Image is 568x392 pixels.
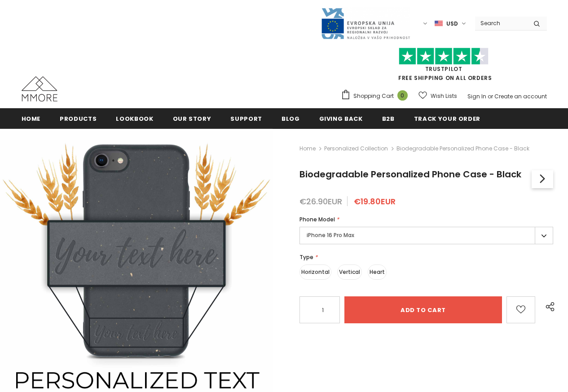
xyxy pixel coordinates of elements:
[382,115,395,123] span: B2B
[321,7,410,40] img: Javni Razpis
[60,108,97,128] a: Products
[353,92,394,101] span: Shopping Cart
[319,108,363,128] a: Giving back
[354,196,396,207] span: €19.80EUR
[435,20,443,27] img: USD
[425,65,462,73] a: Trustpilot
[418,88,457,104] a: Wish Lists
[22,108,41,128] a: Home
[397,90,408,101] span: 0
[341,89,412,103] a: Shopping Cart 0
[321,19,410,27] a: Javni Razpis
[324,145,388,152] a: Personalized Collection
[230,108,262,128] a: support
[431,92,457,101] span: Wish Lists
[494,92,547,100] a: Create an account
[60,115,97,123] span: Products
[173,108,211,128] a: Our Story
[22,76,57,101] img: MMORE Cases
[337,264,362,280] label: Vertical
[475,17,527,30] input: Search Site
[341,52,547,82] span: FREE SHIPPING ON ALL ORDERS
[399,48,489,65] img: Trust Pilot Stars
[414,115,480,123] span: Track your order
[319,115,363,123] span: Giving back
[396,143,529,154] span: Biodegradable Personalized Phone Case - Black
[299,196,342,207] span: €26.90EUR
[299,216,335,223] span: Phone Model
[116,108,153,128] a: Lookbook
[467,92,486,100] a: Sign In
[382,108,395,128] a: B2B
[230,115,262,123] span: support
[368,264,387,280] label: Heart
[299,264,331,280] label: Horizontal
[299,168,521,181] span: Biodegradable Personalized Phone Case - Black
[344,296,502,323] input: Add to cart
[282,108,300,128] a: Blog
[446,19,458,28] span: USD
[173,115,211,123] span: Our Story
[299,227,553,244] label: iPhone 16 Pro Max
[116,115,153,123] span: Lookbook
[282,115,300,123] span: Blog
[22,115,41,123] span: Home
[414,108,480,128] a: Track your order
[299,253,313,261] span: Type
[299,143,316,154] a: Home
[488,92,493,100] span: or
